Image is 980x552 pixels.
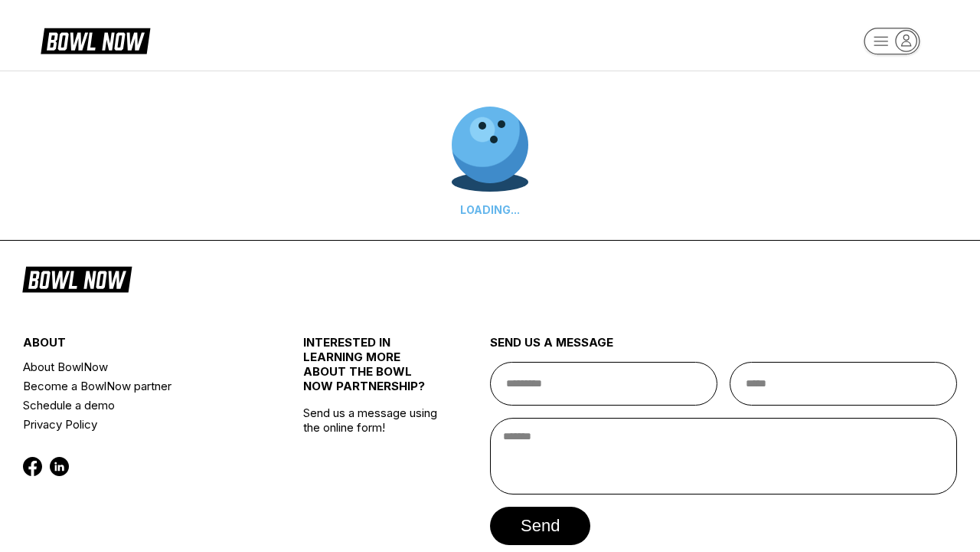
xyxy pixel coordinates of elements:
[23,376,256,396] a: Become a BowlNow partner
[23,357,256,376] a: About BowlNow
[490,507,590,545] button: send
[303,335,443,406] div: INTERESTED IN LEARNING MORE ABOUT THE BOWL NOW PARTNERSHIP?
[23,396,256,415] a: Schedule a demo
[23,415,256,434] a: Privacy Policy
[490,335,957,362] div: send us a message
[452,203,528,216] div: LOADING...
[23,335,256,357] div: about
